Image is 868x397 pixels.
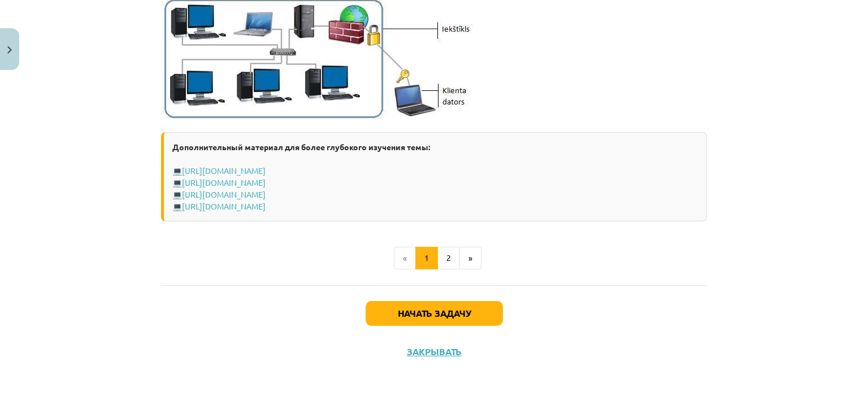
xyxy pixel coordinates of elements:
font: 💻 [172,177,182,187]
font: 1 [424,252,429,263]
a: [URL][DOMAIN_NAME] [182,201,266,211]
button: 1 [415,247,438,269]
button: » [459,247,481,269]
button: Начать задачу [366,301,503,326]
button: Закрывать [403,346,465,357]
font: 💻 [172,189,182,199]
a: [URL][DOMAIN_NAME] [182,177,266,187]
font: Дополнительный материал для более глубокого изучения темы: [172,142,430,152]
font: Начать задачу [398,307,471,319]
font: 2 [446,252,451,263]
font: Закрывать [407,346,462,357]
nav: Пример навигации по странице [161,247,707,269]
a: [URL][DOMAIN_NAME] [182,189,266,199]
a: [URL][DOMAIN_NAME] [182,165,266,176]
button: 2 [437,247,460,269]
img: icon-close-lesson-0947bae3869378f0d4975bcd49f059093ad1ed9edebbc8119c70593378902aed.svg [7,46,12,54]
font: » [468,252,472,263]
font: 💻 [172,165,182,176]
font: 💻 [172,201,182,211]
